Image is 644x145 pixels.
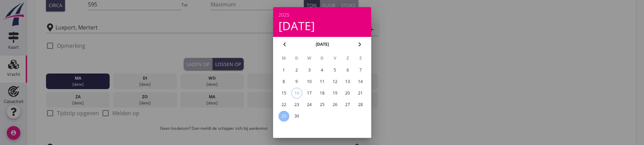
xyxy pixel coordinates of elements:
[304,65,315,76] button: 3
[329,53,341,64] th: V
[342,65,353,76] button: 6
[304,88,315,99] button: 17
[342,88,353,99] button: 20
[303,53,315,64] th: W
[342,99,353,110] button: 27
[329,99,340,110] button: 26
[329,65,340,76] button: 5
[316,76,327,87] button: 11
[341,53,354,64] th: Z
[279,20,366,32] div: [DATE]
[355,65,366,76] button: 7
[290,53,303,64] th: D
[278,111,289,122] button: 29
[355,76,366,87] button: 14
[291,99,302,110] button: 23
[291,88,302,98] div: 16
[281,40,289,48] i: chevron_left
[278,53,290,64] th: M
[316,53,328,64] th: D
[355,99,366,110] button: 28
[316,65,327,76] button: 4
[355,88,366,99] button: 21
[316,88,327,99] button: 18
[279,13,366,17] div: 2025
[291,76,302,87] button: 9
[342,76,353,87] button: 13
[291,88,302,99] button: 16
[278,76,289,87] button: 8
[278,88,289,99] button: 15
[278,99,289,110] button: 22
[354,53,367,64] th: Z
[356,40,364,48] i: chevron_right
[329,88,340,99] button: 19
[278,65,289,76] button: 1
[291,65,302,76] button: 2
[329,76,340,87] button: 12
[291,111,302,122] button: 30
[316,99,327,110] button: 25
[313,39,331,49] button: [DATE]
[304,99,315,110] button: 24
[304,76,315,87] button: 10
